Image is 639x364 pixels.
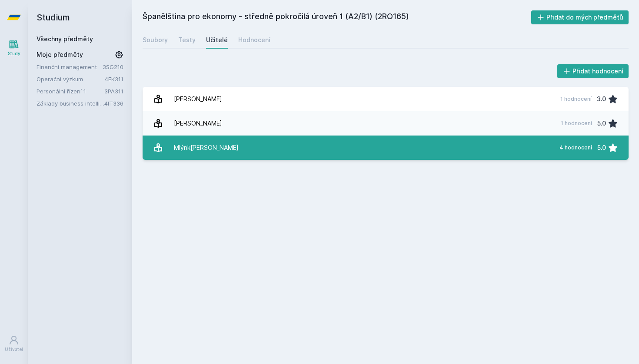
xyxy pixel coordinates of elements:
div: Hodnocení [238,36,270,44]
a: Finanční management [37,63,103,71]
a: Uživatel [2,331,26,357]
div: [PERSON_NAME] [174,90,222,108]
div: 5.0 [597,115,606,132]
div: 4 hodnocení [559,144,592,151]
div: Study [8,50,20,57]
a: Všechny předměty [37,35,93,43]
div: 1 hodnocení [560,96,592,103]
a: [PERSON_NAME] 1 hodnocení 5.0 [143,111,629,136]
a: Mlýnk[PERSON_NAME] 4 hodnocení 5.0 [143,136,629,160]
div: 1 hodnocení [561,120,592,127]
a: 3SG210 [103,63,123,70]
button: Přidat do mých předmětů [531,10,629,24]
div: 3.0 [597,90,606,108]
button: Přidat hodnocení [557,64,629,78]
h2: Španělština pro ekonomy - středně pokročilá úroveň 1 (A2/B1) (2RO165) [143,10,531,24]
a: Testy [178,31,196,49]
div: Uživatel [5,346,23,353]
a: Učitelé [206,31,228,49]
a: Study [2,35,26,61]
div: Učitelé [206,36,228,44]
div: 5.0 [597,139,606,156]
a: Hodnocení [238,31,270,49]
a: Soubory [143,31,168,49]
div: Soubory [143,36,168,44]
div: [PERSON_NAME] [174,115,222,132]
a: [PERSON_NAME] 1 hodnocení 3.0 [143,87,629,111]
a: Základy business intelligence [37,99,104,108]
a: 4EK311 [105,76,123,83]
a: 3PA311 [104,88,123,95]
div: Mlýnk[PERSON_NAME] [174,139,239,156]
div: Testy [178,36,196,44]
span: Moje předměty [37,50,83,59]
a: Personální řízení 1 [37,87,104,96]
a: 4IT336 [104,100,123,107]
a: Operační výzkum [37,75,105,83]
